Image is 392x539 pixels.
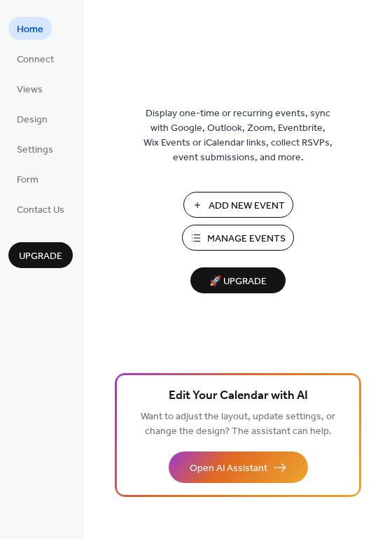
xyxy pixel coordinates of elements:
[17,113,48,127] span: Design
[207,232,286,246] span: Manage Events
[190,267,286,293] button: 🚀 Upgrade
[8,17,52,40] a: Home
[209,199,285,213] span: Add New Event
[17,203,64,218] span: Contact Us
[17,83,43,97] span: Views
[17,173,38,188] span: Form
[19,249,62,264] span: Upgrade
[8,197,73,220] a: Contact Us
[8,77,51,100] a: Views
[190,461,267,476] span: Open AI Assistant
[169,386,308,406] span: Edit Your Calendar with AI
[8,47,62,70] a: Connect
[183,192,293,218] button: Add New Event
[17,143,53,157] span: Settings
[8,242,73,268] button: Upgrade
[169,451,308,483] button: Open AI Assistant
[8,107,56,130] a: Design
[8,137,62,160] a: Settings
[17,22,43,37] span: Home
[8,167,47,190] a: Form
[143,106,332,165] span: Display one-time or recurring events, sync with Google, Outlook, Zoom, Eventbrite, Wix Events or ...
[17,52,54,67] span: Connect
[141,407,335,441] span: Want to adjust the layout, update settings, or change the design? The assistant can help.
[182,225,294,251] button: Manage Events
[199,272,277,291] span: 🚀 Upgrade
